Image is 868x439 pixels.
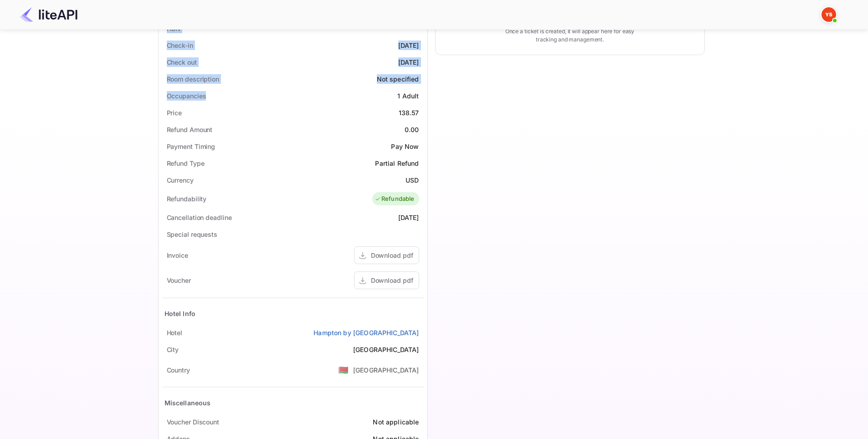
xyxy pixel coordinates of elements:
div: 1 Adult [397,91,419,101]
div: Refundable [375,194,415,204]
div: [GEOGRAPHIC_DATA] [353,365,419,375]
div: Currency [167,175,194,185]
div: Invoice [167,250,188,260]
div: Check out [167,57,197,67]
div: Voucher [167,276,191,285]
div: Not applicable [373,417,419,427]
div: Refund Type [167,158,205,168]
div: [GEOGRAPHIC_DATA] [353,345,419,354]
div: Refundability [167,194,207,204]
div: Download pdf [371,276,413,285]
div: [DATE] [398,57,419,67]
img: Yandex Support [822,7,836,22]
div: Miscellaneous [164,398,211,408]
div: City [167,345,179,354]
div: Country [167,365,190,375]
p: Once a ticket is created, it will appear here for easy tracking and management. [498,27,642,44]
div: Special requests [167,230,217,239]
div: 0.00 [405,125,419,134]
div: Occupancies [167,91,206,101]
img: LiteAPI Logo [20,7,77,22]
div: [DATE] [398,41,419,50]
div: [DATE] [398,213,419,222]
div: Partial Refund [375,158,419,168]
div: Refund Amount [167,125,213,134]
span: United States [338,362,349,378]
div: Room description [167,74,219,84]
a: Hampton by [GEOGRAPHIC_DATA] [313,328,419,337]
div: Price [167,108,182,117]
div: Hotel Info [164,309,196,318]
div: Download pdf [371,250,413,260]
div: Payment Timing [167,142,216,151]
div: Voucher Discount [167,417,219,427]
div: Check-in [167,41,193,50]
div: Not specified [377,74,419,84]
div: Cancellation deadline [167,213,232,222]
div: Hotel [167,328,183,337]
div: Pay Now [391,142,419,151]
div: 138.57 [399,108,419,117]
div: USD [406,175,419,185]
